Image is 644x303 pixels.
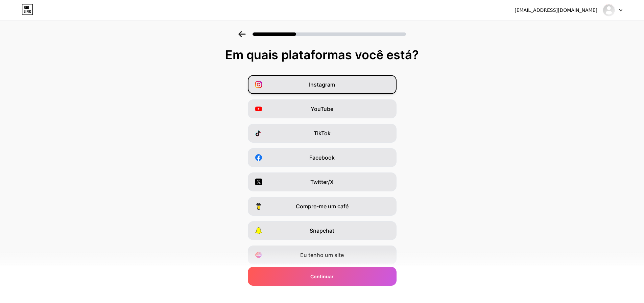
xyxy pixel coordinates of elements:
[515,7,597,13] font: [EMAIL_ADDRESS][DOMAIN_NAME]
[296,203,349,210] font: Compre-me um café
[310,274,334,279] font: Continuar
[310,227,334,234] font: Snapchat
[311,106,333,112] font: YouTube
[314,130,331,137] font: TikTok
[300,252,344,258] font: Eu tenho um site
[225,47,419,62] font: Em quais plataformas você está?
[309,154,335,161] font: Facebook
[309,81,335,88] font: Instagram
[602,4,615,17] img: vitallisodontologia
[310,179,334,185] font: Twitter/X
